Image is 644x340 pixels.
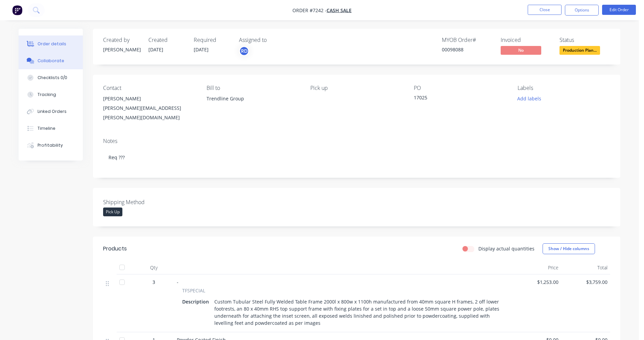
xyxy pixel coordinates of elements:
div: Order details [38,41,66,47]
button: Add labels [514,94,545,103]
button: Collaborate [19,52,83,69]
span: [DATE] [194,46,209,53]
button: RD [239,46,249,56]
button: Linked Orders [19,103,83,120]
div: PO [414,85,506,91]
div: Created by [103,37,140,43]
span: 3 [152,278,155,286]
div: 00098088 [442,46,493,53]
div: Pick Up [103,208,122,216]
span: - [177,279,178,285]
span: $3,759.00 [564,278,607,286]
button: Timeline [19,120,83,137]
div: Custom Tubular Steel Fully Welded Table Frame 2000l x 800w x 1100h manufactured from 40mm square ... [212,297,504,328]
div: [PERSON_NAME] [103,46,140,53]
div: 17025 [414,94,498,103]
div: [PERSON_NAME][PERSON_NAME][EMAIL_ADDRESS][PERSON_NAME][DOMAIN_NAME] [103,94,196,122]
div: Tracking [38,92,56,98]
div: [PERSON_NAME] [103,94,196,103]
button: Order details [19,35,83,52]
button: Profitability [19,137,83,154]
div: Bill to [207,85,299,91]
div: Labels [518,85,610,91]
span: Production Plan... [559,46,600,54]
label: Display actual quantities [478,245,534,252]
div: Description [182,297,212,307]
button: Tracking [19,86,83,103]
div: Linked Orders [38,108,67,115]
button: Checklists 0/0 [19,69,83,86]
div: Assigned to [239,37,307,43]
div: Status [559,37,610,43]
button: Options [565,5,599,16]
img: Factory [12,5,22,15]
div: Profitability [38,142,63,148]
span: No [501,46,541,54]
button: Close [528,5,562,15]
div: Req ??? [103,147,610,168]
div: MYOB Order # [442,37,493,43]
div: Trendline Group [207,94,299,103]
label: Shipping Method [103,198,188,206]
div: Timeline [38,125,55,131]
span: [DATE] [148,46,163,53]
div: Created [148,37,186,43]
div: Collaborate [38,58,64,64]
button: Edit Order [602,5,636,15]
span: $1,253.00 [515,278,558,286]
div: Invoiced [501,37,551,43]
span: Order #7242 - [292,7,327,14]
div: Contact [103,85,196,91]
button: Show / Hide columns [543,243,595,254]
div: [PERSON_NAME][EMAIL_ADDRESS][PERSON_NAME][DOMAIN_NAME] [103,103,196,122]
div: Price [512,261,561,274]
div: Required [194,37,231,43]
div: Pick up [310,85,403,91]
div: Products [103,245,127,253]
div: Total [561,261,610,274]
div: Trendline Group [207,94,299,116]
button: Production Plan... [559,46,600,56]
span: TFSPECIAL [182,287,205,294]
div: Checklists 0/0 [38,75,67,81]
div: Qty [134,261,174,274]
a: Cash Sale [327,7,352,14]
div: Notes [103,138,610,144]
